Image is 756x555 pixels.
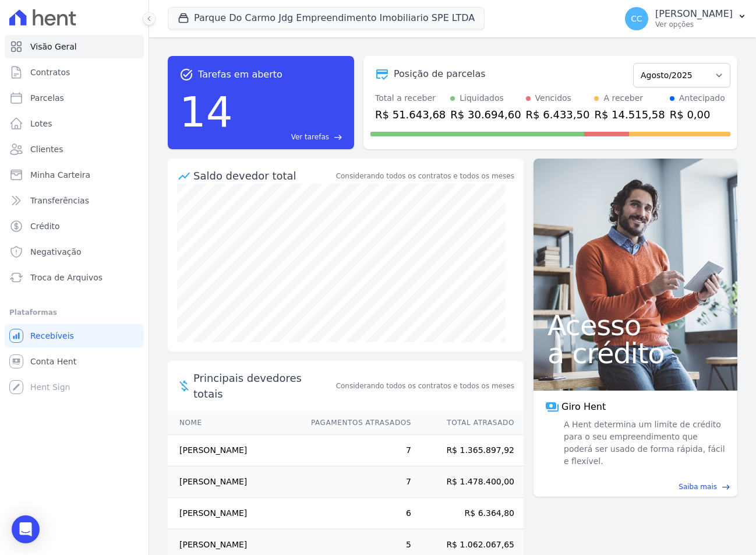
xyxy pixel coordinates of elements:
[168,7,485,29] button: Parque Do Carmo Jdg Empreendimento Imobiliario SPE LTDA
[5,163,144,187] a: Minha Carteira
[300,498,412,529] td: 6
[9,305,139,319] div: Plataformas
[561,419,726,468] span: A Hent determina um limite de crédito para o seu empreendimento que poderá ser usado de forma ráp...
[412,498,524,529] td: R$ 6.364,80
[535,92,571,104] div: Vencidos
[594,107,665,122] div: R$ 14.515,58
[412,411,524,435] th: Total Atrasado
[168,498,300,529] td: [PERSON_NAME]
[460,92,504,104] div: Liquidados
[375,92,446,104] div: Total a receber
[655,20,733,29] p: Ver opções
[30,195,89,206] span: Transferências
[5,350,144,373] a: Conta Hent
[168,411,300,435] th: Nome
[30,169,90,181] span: Minha Carteira
[450,107,521,122] div: R$ 30.694,60
[561,400,606,414] span: Giro Hent
[540,482,730,492] a: Saiba mais east
[30,220,60,232] span: Crédito
[5,35,144,58] a: Visão Geral
[603,92,643,104] div: A receber
[547,311,723,339] span: Acesso
[30,246,82,258] span: Negativação
[30,143,63,155] span: Clientes
[722,483,730,491] span: east
[336,171,514,181] div: Considerando todos os contratos e todos os meses
[412,435,524,466] td: R$ 1.365.897,92
[5,138,144,161] a: Clientes
[526,107,590,122] div: R$ 6.433,50
[30,356,76,367] span: Conta Hent
[30,330,74,342] span: Recebíveis
[5,266,144,289] a: Troca de Arquivos
[238,132,342,142] a: Ver tarefas east
[394,67,486,81] div: Posição de parcelas
[193,168,334,184] div: Saldo devedor total
[198,68,282,82] span: Tarefas em aberto
[30,92,64,104] span: Parcelas
[412,466,524,498] td: R$ 1.478.400,00
[30,118,52,129] span: Lotes
[168,435,300,466] td: [PERSON_NAME]
[670,107,725,122] div: R$ 0,00
[631,15,642,23] span: CC
[179,82,233,142] div: 14
[336,381,514,391] span: Considerando todos os contratos e todos os meses
[30,66,70,78] span: Contratos
[547,339,723,367] span: a crédito
[5,240,144,264] a: Negativação
[193,370,334,402] span: Principais devedores totais
[300,466,412,498] td: 7
[334,133,342,142] span: east
[5,215,144,238] a: Crédito
[179,68,193,82] span: task_alt
[375,107,446,122] div: R$ 51.643,68
[5,61,144,84] a: Contratos
[655,8,733,20] p: [PERSON_NAME]
[679,482,717,492] span: Saiba mais
[12,515,40,543] div: Open Intercom Messenger
[291,132,329,142] span: Ver tarefas
[5,112,144,135] a: Lotes
[5,324,144,347] a: Recebíveis
[300,411,412,435] th: Pagamentos Atrasados
[5,189,144,212] a: Transferências
[168,466,300,498] td: [PERSON_NAME]
[5,86,144,110] a: Parcelas
[30,272,103,283] span: Troca de Arquivos
[616,2,756,35] button: CC [PERSON_NAME] Ver opções
[300,435,412,466] td: 7
[679,92,725,104] div: Antecipado
[30,41,77,52] span: Visão Geral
